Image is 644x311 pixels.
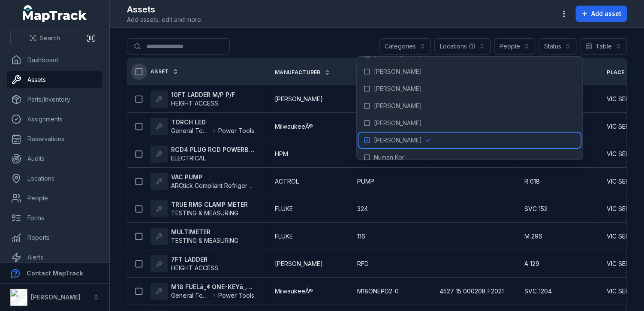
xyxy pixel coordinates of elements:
[275,287,313,296] span: MilwaukeeÂ®
[7,249,102,266] a: Alerts
[357,205,368,213] span: 324
[171,264,218,272] span: HEIGHT ACCESS
[275,69,330,76] a: Manufacturer
[374,102,422,110] span: [PERSON_NAME]
[171,173,254,181] strong: VAC PUMP
[580,38,627,54] button: Table
[171,182,279,189] span: ARCtick Compliant Refrigeration Tools
[218,291,254,300] span: Power Tools
[171,255,218,264] strong: 7FT LADDER
[171,91,235,99] strong: 10FT LADDER M/P P/F
[374,67,422,76] span: [PERSON_NAME]
[275,122,313,131] span: MilwaukeeÂ®
[150,68,178,75] a: Asset
[27,269,83,277] strong: Contact MapTrack
[23,5,87,22] a: MapTrack
[357,287,399,296] span: M18ONEPD2-0
[7,71,102,88] a: Assets
[171,118,254,127] strong: TORCH LED
[40,34,60,42] span: Search
[171,154,206,162] span: ELECTRICAL
[171,228,238,236] strong: MULTIMETER
[150,255,218,272] a: 7FT LADDERHEIGHT ACCESS
[575,6,627,22] button: Add asset
[7,190,102,207] a: People
[7,150,102,167] a: Audits
[374,136,422,145] span: [PERSON_NAME]
[150,68,169,75] span: Asset
[275,69,321,76] span: Manufacturer
[524,260,539,268] span: A 129
[218,127,254,135] span: Power Tools
[524,177,540,186] span: R 018
[171,283,254,291] strong: M18 FUELâ„¢ ONE-KEYâ„¢ 13mm Hammer Drill/Driver (Tool Only)
[171,209,238,217] span: TESTING & MEASURING
[374,153,404,162] span: Numan Kor
[374,85,422,93] span: [PERSON_NAME]
[150,283,254,300] a: M18 FUELâ„¢ ONE-KEYâ„¢ 13mm Hammer Drill/Driver (Tool Only)General ToolingPower Tools
[275,232,293,241] span: FLUKE
[150,228,238,245] a: MULTIMETERTESTING & MEASURING
[127,3,202,15] h2: Assets
[357,177,374,186] span: PUMP
[275,150,288,158] span: HPM
[494,38,535,54] button: People
[591,9,621,18] span: Add asset
[524,287,552,296] span: SVC 1204
[7,130,102,148] a: Reservations
[150,91,235,108] a: 10FT LADDER M/P P/FHEIGHT ACCESS
[524,205,548,213] span: SVC 152
[7,209,102,226] a: Forms
[171,237,238,244] span: TESTING & MEASURING
[275,95,323,103] span: [PERSON_NAME]
[7,170,102,187] a: Locations
[10,30,79,46] button: Search
[127,15,202,24] span: Add assets, edit and more.
[374,119,422,127] span: [PERSON_NAME]
[7,229,102,246] a: Reports
[150,200,248,217] a: TRUE RMS CLAMP METERTESTING & MEASURING
[275,205,293,213] span: FLUKE
[524,232,542,241] span: M 296
[150,118,254,135] a: TORCH LEDGeneral ToolingPower Tools
[357,232,365,241] span: 116
[171,200,248,209] strong: TRUE RMS CLAMP METER
[357,260,369,268] span: RFD
[7,111,102,128] a: Assignments
[439,287,504,296] span: 4527 15 000208 F2021
[31,293,81,301] strong: [PERSON_NAME]
[150,145,254,163] a: RCD4 PLUG RCD POWERBOARDELECTRICAL
[171,145,254,154] strong: RCD4 PLUG RCD POWERBOARD
[7,51,102,69] a: Dashboard
[275,260,323,268] span: [PERSON_NAME]
[607,69,625,76] span: Place
[171,100,218,107] span: HEIGHT ACCESS
[7,91,102,108] a: Parts/Inventory
[171,127,210,135] span: General Tooling
[607,69,634,76] a: Place
[275,177,299,186] span: ACTROL
[171,291,210,300] span: General Tooling
[150,173,254,190] a: VAC PUMPARCtick Compliant Refrigeration Tools
[539,38,576,54] button: Status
